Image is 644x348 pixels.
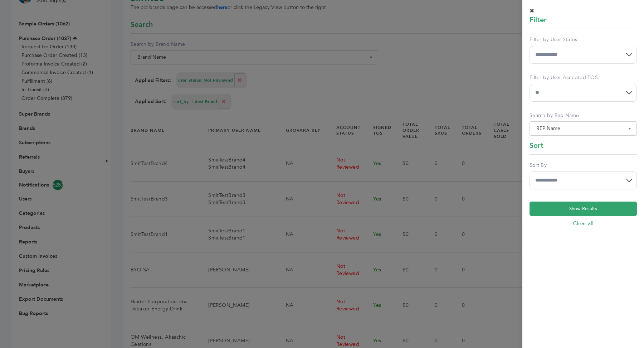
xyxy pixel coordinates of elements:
[533,124,633,134] span: REP Name
[530,74,637,81] label: Filter by User Accepted TOS
[530,7,534,15] span: ✖
[530,162,637,169] label: Sort By
[530,112,637,119] label: Search by Rep Name
[530,121,637,136] span: REP Name
[530,15,547,25] span: Filter
[530,219,637,227] a: Clear all
[530,202,637,216] button: Show Results
[530,141,543,151] span: Sort
[530,36,637,43] label: Filter by User Status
